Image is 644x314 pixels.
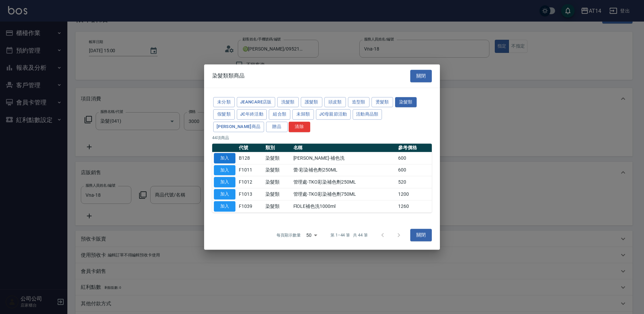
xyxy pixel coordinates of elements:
[237,144,264,152] th: 代號
[396,200,432,212] td: 1260
[292,200,397,212] td: FlOLE補色洗1000ml
[213,97,235,107] button: 未分類
[212,72,245,79] span: 染髮類類商品
[324,97,346,107] button: 頭皮類
[237,200,264,212] td: F1039
[410,70,432,82] button: 關閉
[277,97,299,107] button: 洗髮類
[266,122,288,132] button: 贈品
[264,164,291,176] td: 染髮類
[212,135,432,141] p: 44 項商品
[237,188,264,200] td: F1013
[289,122,310,132] button: 清除
[264,176,291,188] td: 染髮類
[214,153,235,163] button: 加入
[214,189,235,199] button: 加入
[214,165,235,176] button: 加入
[237,164,264,176] td: F1011
[303,226,320,244] div: 50
[348,97,369,107] button: 造型類
[264,152,291,164] td: 染髮類
[292,144,397,152] th: 名稱
[237,176,264,188] td: F1012
[237,97,275,107] button: JeanCare店販
[237,109,267,120] button: JC年終活動
[214,177,235,187] button: 加入
[396,144,432,152] th: 參考價格
[396,176,432,188] td: 520
[264,200,291,212] td: 染髮類
[214,201,235,212] button: 加入
[292,152,397,164] td: [PERSON_NAME]-補色洗
[292,188,397,200] td: 管理處-TKO彩染補色劑750ML
[264,144,291,152] th: 類別
[292,176,397,188] td: 管理處-TKO彩染補色劑250ML
[316,109,351,120] button: JC母親節活動
[213,122,264,132] button: [PERSON_NAME]商品
[269,109,290,120] button: 組合類
[277,232,301,238] p: 每頁顯示數量
[395,97,417,107] button: 染髮類
[396,188,432,200] td: 1200
[213,109,235,120] button: 假髮類
[353,109,382,120] button: 活動商品類
[330,232,368,238] p: 第 1–44 筆 共 44 筆
[264,188,291,200] td: 染髮類
[396,152,432,164] td: 600
[396,164,432,176] td: 600
[292,164,397,176] td: 蕾-彩染補色劑250ML
[292,109,314,120] button: 未歸類
[372,97,393,107] button: 燙髮類
[237,152,264,164] td: B128
[410,229,432,242] button: 關閉
[301,97,322,107] button: 護髮類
